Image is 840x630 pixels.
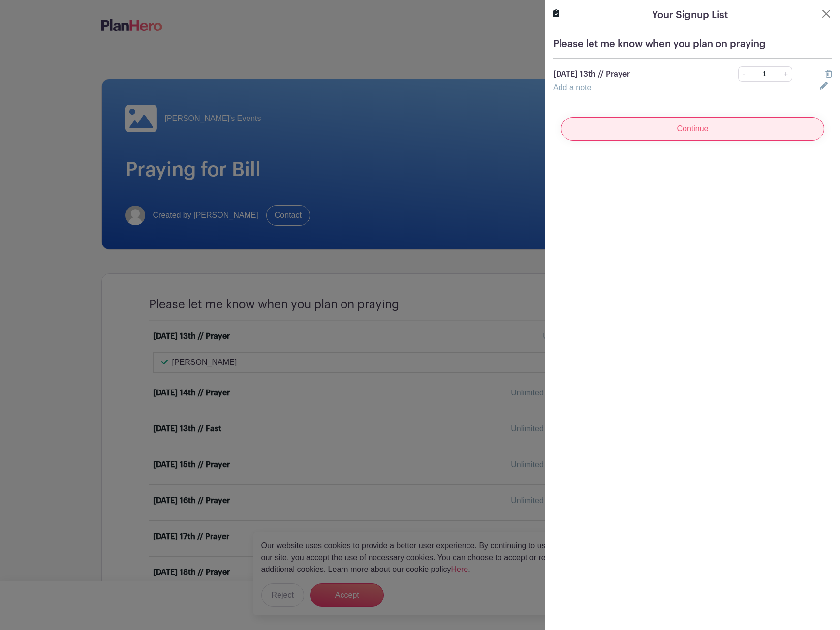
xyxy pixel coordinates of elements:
h5: Please let me know when you plan on praying [553,38,832,50]
h5: Your Signup List [652,8,728,23]
a: Add a note [553,83,591,91]
p: [DATE] 13th // Prayer [553,68,711,80]
a: - [738,66,749,82]
a: + [780,66,792,82]
button: Close [820,8,832,20]
input: Continue [561,117,824,141]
